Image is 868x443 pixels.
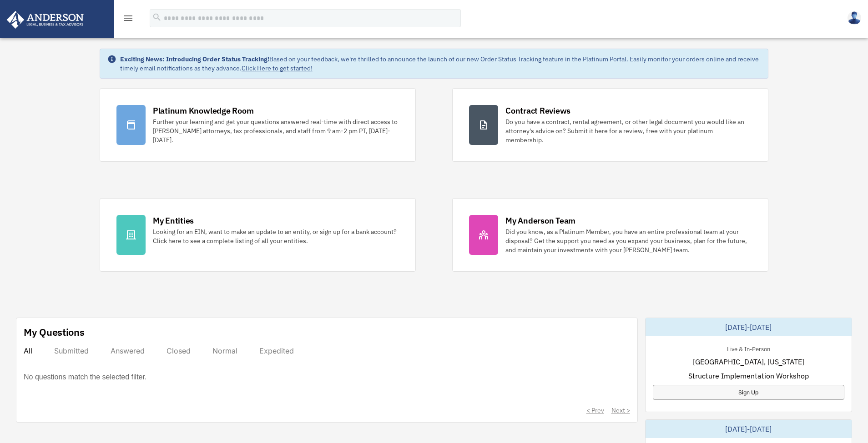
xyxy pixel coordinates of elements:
[153,105,254,116] div: Platinum Knowledge Room
[153,117,399,144] div: Further your learning and get your questions answered real-time with direct access to [PERSON_NAM...
[120,55,761,73] div: Based on your feedback, we're thrilled to announce the launch of our new Order Status Tracking fe...
[505,227,752,254] div: Did you know, as a Platinum Member, you have an entire professional team at your disposal? Get th...
[720,343,777,353] div: Live & In-Person
[505,105,570,116] div: Contract Reviews
[4,11,86,29] img: Anderson Advisors Platinum Portal
[152,12,162,22] i: search
[848,11,861,25] img: User Pic
[259,346,294,355] div: Expedited
[167,346,191,355] div: Closed
[123,13,134,24] i: menu
[688,370,809,381] span: Structure Implementation Workshop
[24,346,32,355] div: All
[693,356,804,367] span: [GEOGRAPHIC_DATA], [US_STATE]
[100,88,416,162] a: Platinum Knowledge Room Further your learning and get your questions answered real-time with dire...
[505,215,575,226] div: My Anderson Team
[123,16,134,24] a: menu
[24,325,85,339] div: My Questions
[452,88,768,162] a: Contract Reviews Do you have a contract, rental agreement, or other legal document you would like...
[653,385,845,400] a: Sign Up
[646,318,852,336] div: [DATE]-[DATE]
[100,198,416,272] a: My Entities Looking for an EIN, want to make an update to an entity, or sign up for a bank accoun...
[242,64,313,72] a: Click Here to get started!
[120,55,269,63] strong: Exciting News: Introducing Order Status Tracking!
[153,215,194,226] div: My Entities
[54,346,89,355] div: Submitted
[153,227,399,245] div: Looking for an EIN, want to make an update to an entity, or sign up for a bank account? Click her...
[452,198,768,272] a: My Anderson Team Did you know, as a Platinum Member, you have an entire professional team at your...
[505,117,752,144] div: Do you have a contract, rental agreement, or other legal document you would like an attorney's ad...
[646,420,852,438] div: [DATE]-[DATE]
[24,371,146,383] p: No questions match the selected filter.
[111,346,145,355] div: Answered
[212,346,237,355] div: Normal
